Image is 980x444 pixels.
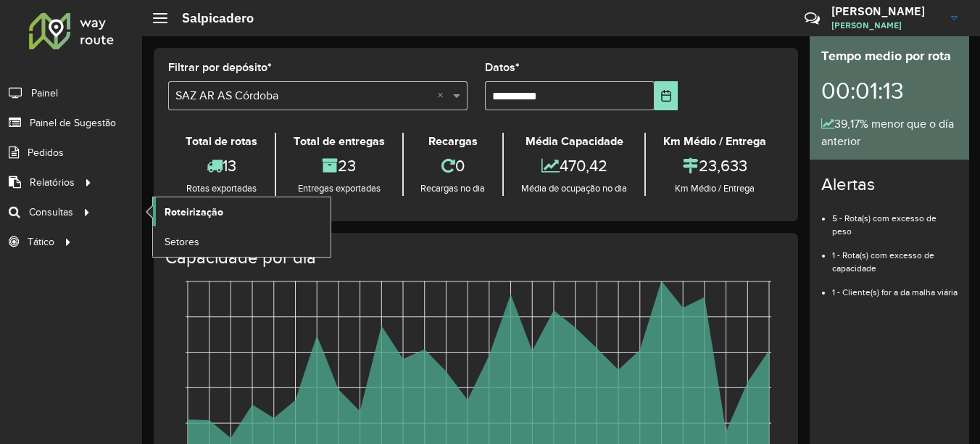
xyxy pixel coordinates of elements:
span: Pedidos [28,145,64,160]
font: 39,17% menor que o día anterior [821,118,954,147]
span: Roteirização [165,205,223,220]
a: Contato Rápido [797,3,828,34]
div: Km Médio / Entrega [649,133,780,150]
div: Recargas [407,133,499,150]
font: Filtrar por depósito [168,61,267,73]
font: 23 [338,157,356,174]
div: Entregas exportadas [280,181,399,196]
div: Km Médio / Entrega [649,181,780,196]
font: 0 [455,157,465,174]
font: 470,42 [560,157,607,174]
div: Rotas exportadas [172,181,271,196]
span: Setores [165,234,199,250]
div: Tempo medio por rota [821,46,958,66]
span: Consultas [29,205,73,220]
font: 13 [223,157,236,174]
span: Painel de Sugestão [30,115,116,131]
font: Datos [485,61,515,73]
a: Roteirização [153,197,331,226]
li: 1 - Rota(s) com excesso de capacidade [832,238,958,275]
li: 1 - Cliente(s) for a da malha viária [832,275,958,299]
div: Recargas no dia [407,181,499,196]
h3: [PERSON_NAME] [831,4,940,18]
li: 5 - Rota(s) com excesso de peso [832,201,958,238]
div: Média Capacidade [507,133,641,150]
div: Média de ocupação no dia [507,181,641,196]
div: Total de rotas [172,133,271,150]
font: 23,633 [699,157,747,174]
h4: Alertas [821,174,958,195]
h2: Salpicadero [167,10,254,26]
span: Painel [31,86,58,101]
a: Setores [153,227,331,256]
button: Elija la fecha [655,81,678,110]
span: Tático [28,234,54,250]
span: Relatórios [30,175,75,190]
h4: Capacidade por dia [165,247,784,268]
span: [PERSON_NAME] [831,19,940,32]
div: 00:01:13 [821,66,958,115]
span: Clear all [437,87,449,104]
div: Total de entregas [280,133,399,150]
